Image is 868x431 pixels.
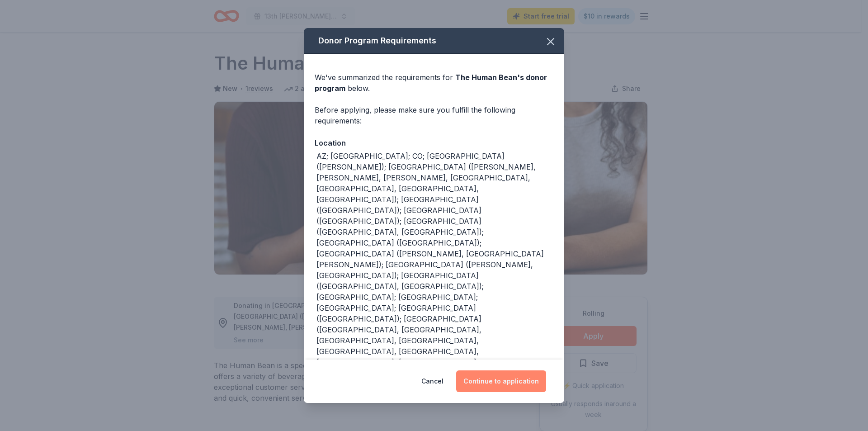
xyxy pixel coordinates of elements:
[456,370,546,392] button: Continue to application
[304,28,564,54] div: Donor Program Requirements
[315,137,553,149] div: Location
[315,72,553,94] div: We've summarized the requirements for below.
[421,370,443,392] button: Cancel
[315,104,553,126] div: Before applying, please make sure you fulfill the following requirements:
